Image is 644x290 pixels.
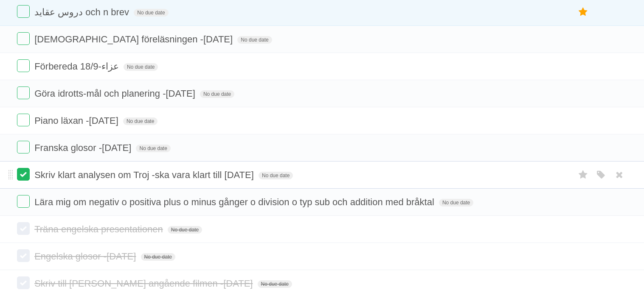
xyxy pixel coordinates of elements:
[34,170,256,180] span: Skriv klart analysen om Troj -ska vara klart till [DATE]
[17,222,30,235] label: Done
[34,34,235,45] span: [DEMOGRAPHIC_DATA] föreläsningen -[DATE]
[17,249,30,262] label: Done
[34,7,131,17] span: دروس عقايد och n brev
[17,276,30,289] label: Done
[34,88,197,99] span: Göra idrotts-mål och planering -[DATE]
[136,145,170,152] span: No due date
[34,115,121,126] span: Piano läxan -[DATE]
[575,168,591,182] label: Star task
[258,280,292,288] span: No due date
[17,32,30,45] label: Done
[34,278,255,289] span: Skriv till [PERSON_NAME] angående filmen -[DATE]
[17,195,30,208] label: Done
[17,5,30,18] label: Done
[134,9,168,17] span: No due date
[34,142,133,153] span: Franska glosor -[DATE]
[17,59,30,72] label: Done
[34,197,436,207] span: Lära mig om negativ o positiva plus o minus gånger o division o typ sub och addition med bråktal
[124,63,158,71] span: No due date
[17,114,30,126] label: Done
[34,224,165,234] span: Träna engelska presentationen
[34,61,121,72] span: Förbereda 18/9-عزاء
[168,226,202,234] span: No due date
[439,199,473,206] span: No due date
[17,141,30,153] label: Done
[141,253,175,261] span: No due date
[17,168,30,181] label: Done
[259,172,293,179] span: No due date
[34,251,138,262] span: Engelska glosor -[DATE]
[17,86,30,99] label: Done
[237,36,272,44] span: No due date
[123,117,157,125] span: No due date
[200,90,234,98] span: No due date
[575,5,591,19] label: Star task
